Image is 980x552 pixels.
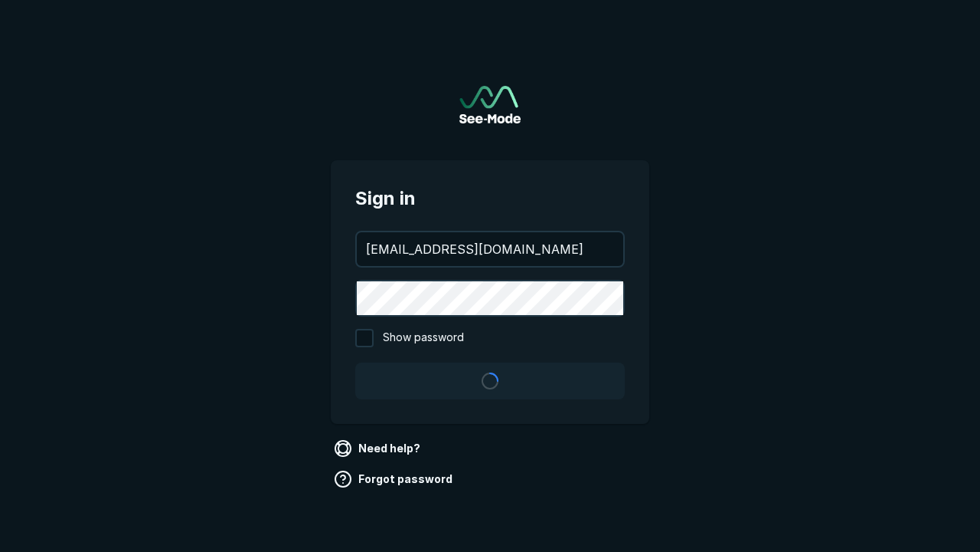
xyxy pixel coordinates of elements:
a: Forgot password [331,467,459,491]
span: Show password [383,329,464,347]
img: See-Mode Logo [459,86,521,123]
a: Go to sign in [459,86,521,123]
a: Need help? [331,436,426,461]
input: your@email.com [357,232,623,266]
span: Sign in [355,185,625,212]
